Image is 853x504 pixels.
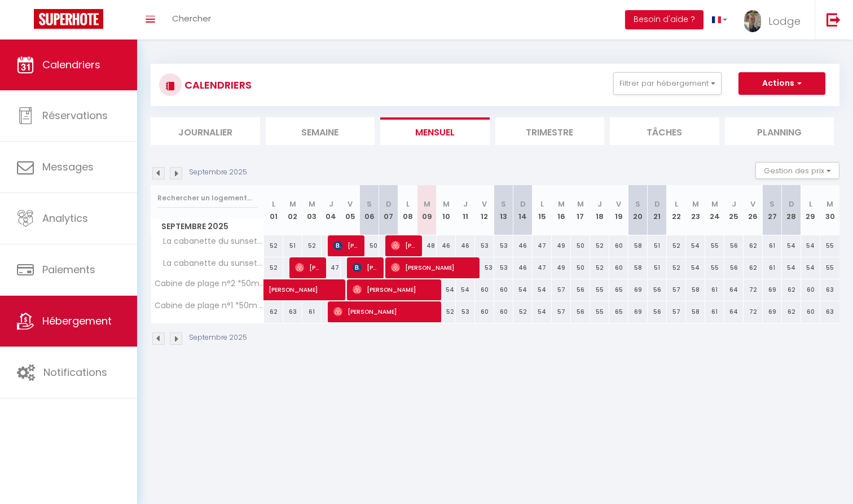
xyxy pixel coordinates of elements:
div: 51 [648,257,667,278]
div: 63 [283,301,302,322]
th: 20 [628,185,648,235]
div: 69 [628,301,648,322]
div: 46 [513,235,533,256]
div: 55 [820,257,839,278]
div: 46 [456,235,475,256]
abbr: J [463,199,468,209]
div: 56 [724,235,744,256]
div: 47 [322,257,341,278]
div: 60 [609,257,628,278]
th: 23 [686,185,705,235]
img: logout [826,12,841,27]
li: Mensuel [380,117,490,145]
abbr: V [482,199,487,209]
div: 56 [648,279,667,300]
div: 56 [648,301,667,322]
abbr: M [309,199,315,209]
th: 05 [341,185,360,235]
div: 46 [513,257,533,278]
span: Lodge [768,14,801,28]
div: 47 [533,257,552,278]
div: 49 [552,235,571,256]
abbr: L [272,199,275,209]
div: 50 [571,235,590,256]
div: 55 [820,235,839,256]
button: Besoin d'aide ? [625,10,703,29]
div: 53 [456,301,475,322]
div: 61 [763,235,782,256]
div: 52 [513,301,533,322]
a: [PERSON_NAME] [264,279,283,301]
button: Actions [738,72,825,95]
li: Journalier [151,117,260,145]
div: 57 [667,301,686,322]
abbr: D [789,199,794,209]
div: 60 [801,301,820,322]
abbr: L [675,199,678,209]
div: 55 [705,257,724,278]
div: 61 [705,279,724,300]
div: 54 [801,235,820,256]
div: 52 [590,257,609,278]
div: 54 [686,235,705,256]
th: 30 [820,185,839,235]
div: 54 [782,235,801,256]
div: 52 [264,257,283,278]
abbr: L [406,199,410,209]
div: 50 [360,235,379,256]
div: 65 [609,301,628,322]
th: 03 [302,185,322,235]
div: 53 [494,257,513,278]
span: Réservations [42,108,108,122]
span: Messages [42,160,94,174]
div: 61 [763,257,782,278]
th: 16 [552,185,571,235]
abbr: J [329,199,333,209]
span: [PERSON_NAME] [391,235,416,256]
abbr: D [654,199,660,209]
div: 57 [667,279,686,300]
p: Septembre 2025 [189,167,247,178]
div: 53 [494,235,513,256]
div: 47 [533,235,552,256]
th: 07 [379,185,398,235]
div: 52 [437,301,456,322]
span: Analytics [42,211,88,225]
abbr: S [501,199,506,209]
div: 61 [705,301,724,322]
abbr: M [558,199,565,209]
div: 69 [763,279,782,300]
abbr: M [577,199,584,209]
div: 54 [456,279,475,300]
abbr: M [443,199,450,209]
abbr: L [809,199,812,209]
div: 63 [820,301,839,322]
div: 55 [705,235,724,256]
th: 09 [417,185,437,235]
th: 27 [763,185,782,235]
div: 52 [590,235,609,256]
th: 21 [648,185,667,235]
span: Septembre 2025 [151,218,263,235]
div: 52 [667,257,686,278]
abbr: L [540,199,544,209]
li: Planning [725,117,834,145]
abbr: V [616,199,621,209]
span: La cabanette du sunset 6 [153,235,266,248]
th: 15 [533,185,552,235]
abbr: J [597,199,602,209]
th: 17 [571,185,590,235]
span: Chercher [172,12,211,24]
div: 56 [571,279,590,300]
th: 10 [437,185,456,235]
div: 46 [437,235,456,256]
th: 04 [322,185,341,235]
div: 65 [609,279,628,300]
th: 08 [398,185,417,235]
div: 62 [744,257,763,278]
th: 24 [705,185,724,235]
button: Gestion des prix [755,162,839,179]
div: 56 [571,301,590,322]
th: 26 [744,185,763,235]
div: 48 [417,235,437,256]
